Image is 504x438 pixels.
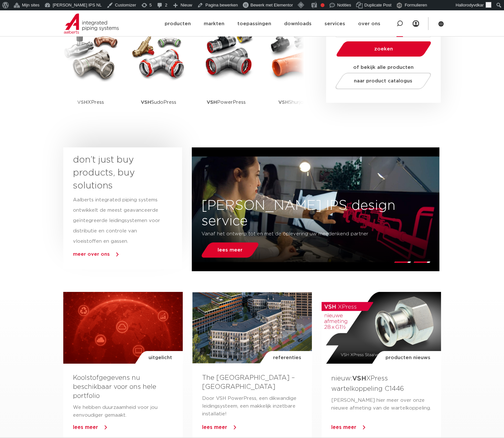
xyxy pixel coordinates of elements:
[352,375,366,382] strong: VSH
[149,351,172,365] span: uitgelicht
[413,262,430,263] li: Page dot 2
[278,100,289,105] strong: VSH
[353,47,415,51] span: zoeken
[202,395,302,418] p: Door VSH PowerPress, een dikwandige leidingsysteem, een makkelijk inzetbare installatie!
[237,11,271,36] a: toepassingen
[413,10,419,37] : my IPS
[192,198,439,229] h3: [PERSON_NAME] IPS design service
[73,195,161,247] p: Aalberts integrated piping systems ontwikkelt de meest geavanceerde geïntegreerde leidingsystemen...
[334,73,433,89] a: naar product catalogus
[321,3,324,7] div: Focus keyphrase niet ingevuld
[73,404,173,419] p: We hebben duurzaamheid voor jou eenvoudiger gemaakt.
[204,11,224,36] a: markten
[73,154,161,192] h3: don’t just buy products, buy solutions
[218,248,242,252] span: lees meer
[465,3,484,7] span: rodyvdkar
[358,11,380,36] a: over ons
[141,100,151,105] strong: VSH
[353,65,414,70] strong: of bekijk alle producten
[334,41,434,57] button: zoeken
[201,229,391,239] p: Vanaf het ontwerp tot en met de oplevering uw meedenkend partner
[141,82,176,123] p: SudoPress
[331,397,431,412] p: [PERSON_NAME] hier meer over onze nieuwe afmeting van de wartelkoppeling.
[354,79,412,83] span: naar product catalogus
[324,11,345,36] a: services
[77,82,104,123] p: XPress
[73,252,110,257] a: meer over ons
[284,11,312,36] a: downloads
[200,242,261,258] a: lees meer
[73,375,156,399] a: Koolstofgegevens nu beschikbaar voor ons hele portfolio
[413,10,419,37] nav: Menu
[273,351,301,365] span: referenties
[165,11,380,36] nav: Menu
[197,24,255,123] a: VSHPowerPress
[394,262,411,263] li: Page dot 1
[62,24,120,123] a: VSHXPress
[202,375,295,390] a: The [GEOGRAPHIC_DATA] – [GEOGRAPHIC_DATA]
[265,24,323,123] a: VSHShurjoint
[207,100,217,105] strong: VSH
[331,375,404,392] a: nieuw:VSHXPress wartelkoppeling C1446
[165,11,191,36] a: producten
[73,425,98,430] a: lees meer
[386,351,430,365] span: producten nieuws
[77,100,87,105] strong: VSH
[331,425,356,430] a: lees meer
[251,3,293,7] span: Bewerk met Elementor
[129,24,188,123] a: VSHSudoPress
[278,82,310,123] p: Shurjoint
[207,82,246,123] p: PowerPress
[202,425,227,430] a: lees meer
